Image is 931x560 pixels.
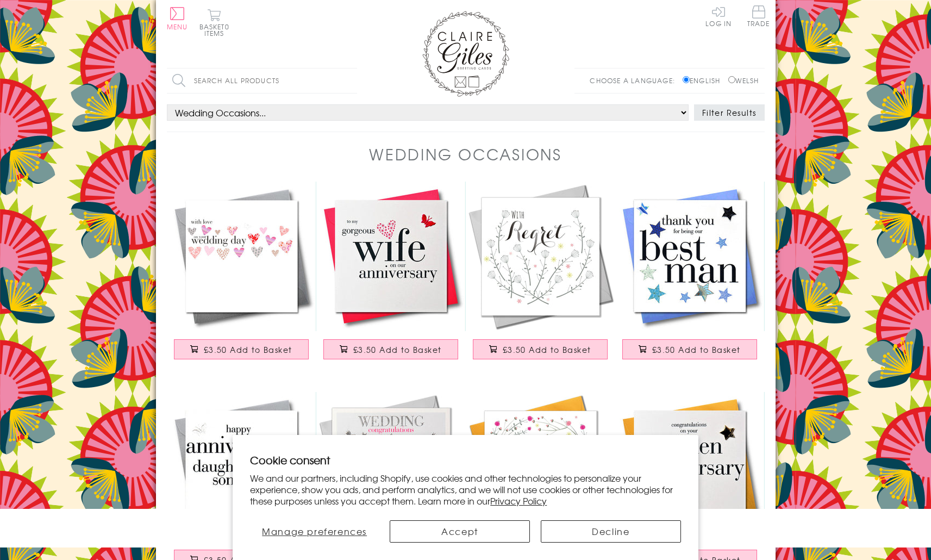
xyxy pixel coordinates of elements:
label: Welsh [728,76,759,85]
input: Search [346,69,357,93]
a: Wife Wedding Anniverary Card, Pink Heart, fabric butterfly Embellished £3.50 Add to Basket [316,182,466,370]
h2: Cookie consent [250,452,681,468]
a: Wedding Card, Flowers, With Regret £3.50 Add to Basket [466,182,615,370]
input: English [683,76,690,83]
p: Choose a language: [590,76,680,85]
button: Accept [390,520,530,543]
img: Wedding Card, Love Hearts, Eembellished with a fabric butterfly [167,182,316,331]
span: Trade [747,5,770,27]
a: Wedding Card, Love Hearts, Eembellished with a fabric butterfly £3.50 Add to Basket [167,182,316,370]
button: Decline [541,520,681,543]
img: Wedding Card, Cake and Birds, Wedding Congratulations, Embossed and Foiled text [316,392,466,542]
button: Manage preferences [250,520,379,543]
button: £3.50 Add to Basket [473,339,608,359]
img: Claire Giles Greetings Cards [422,11,509,97]
img: Wedding Card, Flowers, Will you be my Maid of Honour? [466,392,615,542]
button: Filter Results [694,104,765,121]
label: English [683,76,726,85]
p: We and our partners, including Shopify, use cookies and other technologies to personalize your ex... [250,472,681,506]
button: £3.50 Add to Basket [622,339,757,359]
span: Menu [167,22,188,32]
img: Wife Wedding Anniverary Card, Pink Heart, fabric butterfly Embellished [316,182,466,331]
h1: Wedding Occasions [369,143,562,165]
span: 0 items [204,22,229,38]
input: Welsh [728,76,735,83]
button: £3.50 Add to Basket [174,339,309,359]
span: £3.50 Add to Basket [204,344,292,355]
span: £3.50 Add to Basket [503,344,591,355]
button: Basket0 items [199,9,229,36]
span: £3.50 Add to Basket [652,344,741,355]
span: £3.50 Add to Basket [353,344,442,355]
a: Wedding Card, Blue Stars, Thank you Best Man, Embellished with a padded star £3.50 Add to Basket [615,182,765,370]
span: Manage preferences [262,525,367,538]
a: Trade [747,5,770,29]
img: Wedding Card, Blue Stars, Thank you Best Man, Embellished with a padded star [615,182,765,331]
img: Wedding Card, Flowers, With Regret [466,182,615,331]
a: Log In [705,5,732,27]
a: Privacy Policy [490,494,547,507]
button: £3.50 Add to Basket [323,339,458,359]
img: Golden Wedding Anniversary Card, Gold Heart, Embellished with a padded star [615,392,765,542]
button: Menu [167,7,188,30]
input: Search all products [167,69,357,93]
img: Wedding Anniversary Card, Daughter and Son-in-law, fabric butterfly Embellished [167,392,316,542]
